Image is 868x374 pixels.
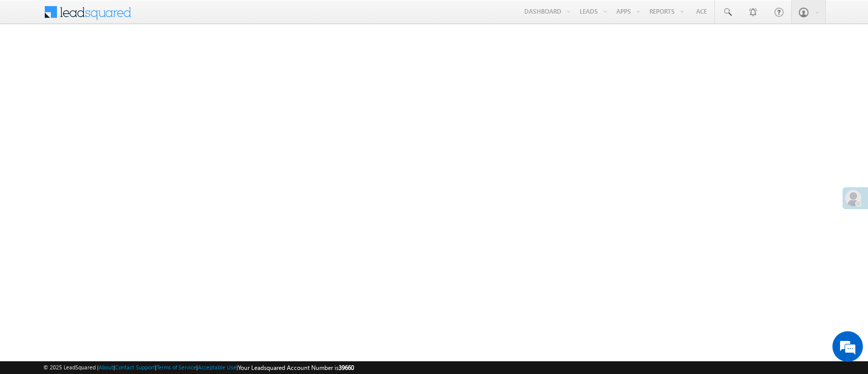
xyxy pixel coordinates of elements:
[339,364,354,371] span: 39660
[115,364,155,370] a: Contact Support
[157,364,196,370] a: Terms of Service
[43,363,354,372] span: © 2025 LeadSquared | | | | |
[99,364,113,370] a: About
[198,364,236,370] a: Acceptable Use
[238,364,354,371] span: Your Leadsquared Account Number is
